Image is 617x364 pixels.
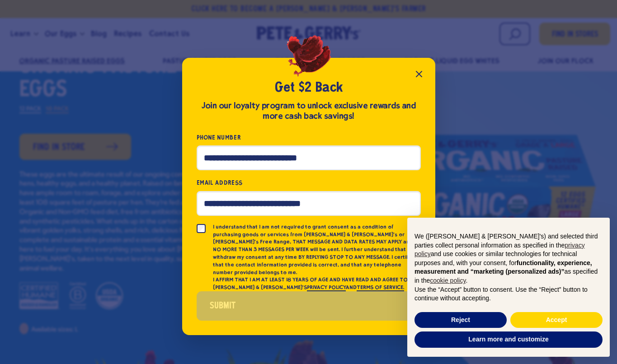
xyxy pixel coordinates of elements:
[357,284,404,291] a: TERMS OF SERVICE.
[213,276,421,291] p: I AFFIRM THAT I AM AT LEAST 18 YEARS OF AGE AND HAVE READ AND AGREE TO [PERSON_NAME] & [PERSON_NA...
[400,210,617,364] div: Notice
[197,224,206,233] input: I understand that I am not required to grant consent as a condition of purchasing goods or servic...
[213,223,421,276] p: I understand that I am not required to grant consent as a condition of purchasing goods or servic...
[414,312,507,328] button: Reject
[197,177,421,188] label: Email Address
[510,312,603,328] button: Accept
[430,277,466,284] a: cookie policy
[414,232,603,285] p: We ([PERSON_NAME] & [PERSON_NAME]'s) and selected third parties collect personal information as s...
[197,132,421,143] label: Phone Number
[197,79,421,97] h2: Get $2 Back
[197,101,421,121] div: Join our loyalty program to unlock exclusive rewards and more cash back savings!
[197,291,421,321] button: Submit
[307,284,346,291] a: PRIVACY POLICY
[414,331,603,348] button: Learn more and customize
[414,285,603,303] p: Use the “Accept” button to consent. Use the “Reject” button to continue without accepting.
[410,65,428,83] button: Close popup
